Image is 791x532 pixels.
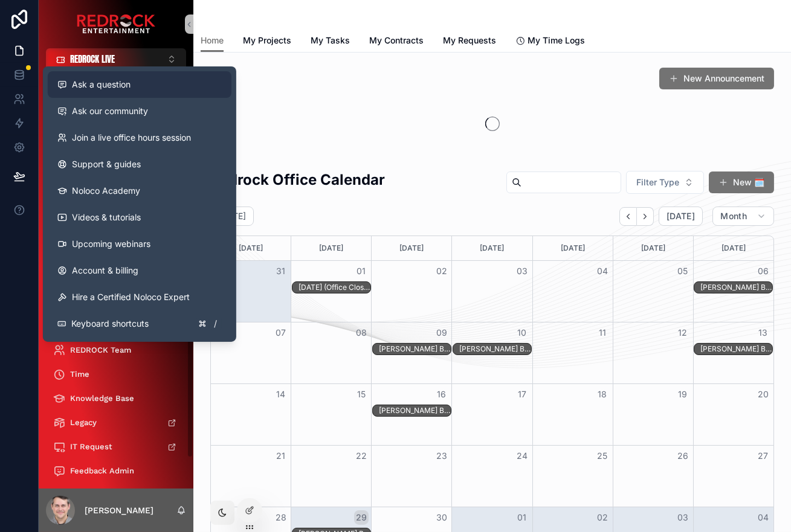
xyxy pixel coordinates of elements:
a: New Announcement [659,68,774,89]
span: My Time Logs [528,34,585,46]
button: 30 [434,510,449,525]
span: My Projects [243,34,291,46]
div: [DATE] [615,236,691,260]
a: My Contracts [369,30,424,54]
span: REDROCK Team [70,345,131,355]
div: [DATE] [696,236,772,260]
div: scrollable content [39,70,193,489]
button: 01 [515,510,529,525]
span: Feedback Admin [70,466,134,476]
div: LAMAR WHITLEY BIRTHDAY [459,344,531,354]
button: Select Button [626,171,704,194]
span: Noloco Academy [72,185,140,197]
button: 08 [354,325,369,340]
button: 25 [595,449,610,463]
div: HANNA BERGSTROM BIRTHDAY [379,344,451,354]
span: Hire a Certified Noloco Expert [72,291,190,303]
a: Noloco Academy [48,178,231,204]
button: 28 [274,510,288,525]
span: Month [720,211,747,222]
button: 09 [434,325,449,340]
span: Keyboard shortcuts [71,318,149,330]
a: Support & guides [48,151,231,178]
button: 22 [354,449,369,463]
div: [PERSON_NAME] BIRTHDAY [379,344,451,354]
button: 10 [515,325,529,340]
a: REDROCK Team [46,339,186,361]
button: 23 [434,449,449,463]
a: Ask our community [48,98,231,124]
button: 04 [595,264,610,278]
button: Back [619,207,637,226]
button: 02 [434,264,449,278]
button: 29 [354,510,369,525]
span: Support & guides [72,158,141,170]
div: [DATE] [454,236,530,260]
div: NATE ERNSBERGER BIRTHDAY [700,344,772,354]
button: 21 [274,449,288,463]
button: 19 [676,387,690,402]
a: Knowledge Base [46,388,186,409]
a: Feedback Admin [46,460,186,482]
button: 03 [676,510,690,525]
a: New 🗓️ [709,171,774,193]
button: [DATE] [659,207,703,226]
a: Join a live office hours session [48,124,231,151]
button: 27 [756,449,770,463]
div: [DATE] (Office Closed) [299,283,370,292]
span: [DATE] [667,211,695,222]
button: 12 [676,325,690,340]
span: Ask a question [72,79,131,91]
button: 18 [595,387,610,402]
a: My Time Logs [515,30,585,54]
h2: Redrock Office Calendar [210,170,385,190]
div: [DATE] [535,236,611,260]
button: 17 [515,387,529,402]
img: App logo [77,14,155,34]
button: 04 [756,510,770,525]
span: Knowledge Base [70,394,134,403]
div: [PERSON_NAME] BIRTHDAY [700,283,772,292]
button: Hire a Certified Noloco Expert [48,284,231,310]
a: Account & billing [48,257,231,284]
button: 14 [274,387,288,402]
div: Labor Day (Office Closed) [299,282,370,293]
div: [DATE] [293,236,369,260]
a: Videos & tutorials [48,204,231,231]
button: 07 [274,325,288,340]
div: [PERSON_NAME] BIRTHDAY [459,344,531,354]
button: 11 [595,325,610,340]
a: My Requests [443,30,496,54]
span: Home [201,34,224,46]
div: [DATE] [213,236,289,260]
a: Upcoming webinars [48,231,231,257]
div: [DATE] [373,236,450,260]
button: 13 [756,325,770,340]
button: 15 [354,387,369,402]
button: 26 [676,449,690,463]
button: 31 [274,264,288,278]
div: [PERSON_NAME] BIRTHDAY [379,406,451,415]
button: 02 [595,510,610,525]
button: 05 [676,264,690,278]
span: Upcoming webinars [72,238,150,250]
span: My Contracts [369,34,424,46]
button: Select Button [46,48,186,70]
button: 20 [756,387,770,402]
a: IT Request [46,436,186,458]
p: [PERSON_NAME] [85,504,153,516]
a: Home [201,30,224,53]
button: 03 [515,264,529,278]
div: ED KAUFFMAN BIRTHDAY [700,282,772,293]
span: Videos & tutorials [72,211,141,223]
button: 01 [354,264,369,278]
button: 16 [434,387,449,402]
a: My Projects [243,30,291,54]
span: Join a live office hours session [72,132,191,144]
div: [PERSON_NAME] BIRTHDAY [700,344,772,354]
span: Ask our community [72,105,148,117]
button: 24 [515,449,529,463]
span: My Tasks [311,34,350,46]
span: IT Request [70,442,112,452]
a: Time [46,364,186,385]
